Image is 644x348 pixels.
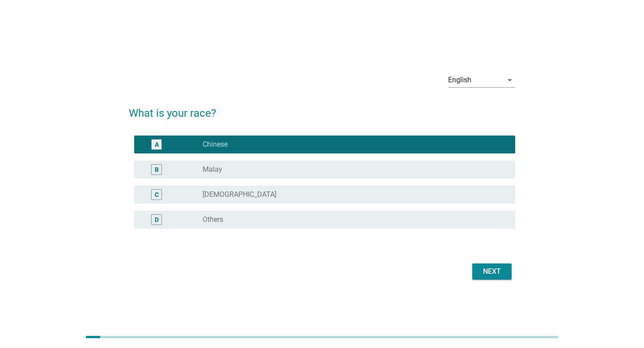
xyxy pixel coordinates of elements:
[448,76,471,84] div: English
[203,215,223,224] label: Others
[155,215,159,225] div: D
[155,165,159,174] div: B
[155,140,159,149] div: A
[155,190,159,199] div: C
[504,75,515,85] i: arrow_drop_down
[129,96,515,121] h2: What is your race?
[203,165,222,174] label: Malay
[203,190,276,199] label: [DEMOGRAPHIC_DATA]
[472,263,512,280] button: Next
[479,266,504,277] div: Next
[203,140,228,149] label: Chinese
